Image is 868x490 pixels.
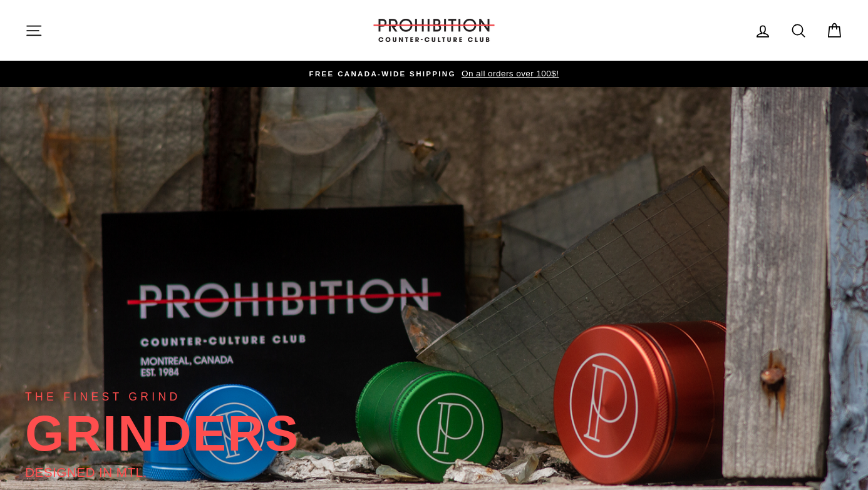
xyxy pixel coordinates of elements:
div: THE FINEST GRIND [25,388,180,406]
div: DESIGNED IN MTL. [25,462,147,482]
span: FREE CANADA-WIDE SHIPPING [309,70,456,78]
span: On all orders over 100$! [458,69,559,78]
a: FREE CANADA-WIDE SHIPPING On all orders over 100$! [28,67,840,81]
div: GRINDERS [25,409,299,459]
img: PROHIBITION COUNTER-CULTURE CLUB [371,19,497,42]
